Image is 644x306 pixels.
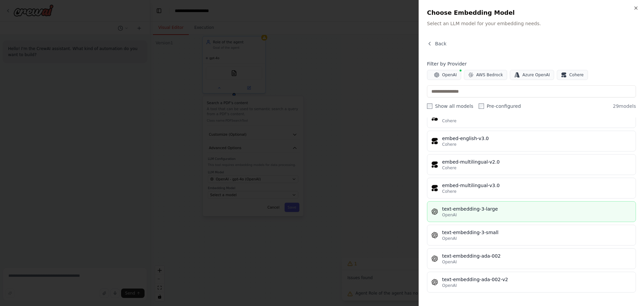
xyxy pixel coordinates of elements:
div: embed-multilingual-v2.0 [442,159,632,165]
button: embed-english-v2.0Cohere [427,107,636,128]
div: text-embedding-3-small [442,229,632,236]
p: Select an LLM model for your embedding needs. [427,20,636,27]
span: OpenAI [442,259,457,265]
span: Back [435,40,446,47]
button: text-embedding-3-smallOpenAI [427,225,636,246]
span: OpenAI [442,212,457,218]
div: text-embedding-3-large [442,206,632,212]
button: Back [427,40,446,47]
button: embed-english-v3.0Cohere [427,131,636,151]
label: Show all models [427,103,473,110]
button: AWS Bedrock [464,70,507,80]
button: text-embedding-3-largeOpenAI [427,201,636,222]
div: embed-english-v3.0 [442,135,632,142]
button: OpenAI [427,70,461,80]
span: OpenAI [442,236,457,241]
h4: Filter by Provider [427,60,636,67]
input: Show all models [427,103,432,109]
span: OpenAI [442,283,457,288]
div: text-embedding-ada-002 [442,253,632,259]
span: Cohere [442,165,457,171]
button: embed-multilingual-v2.0Cohere [427,154,636,175]
div: text-embedding-ada-002-v2 [442,276,632,283]
span: Cohere [569,72,584,78]
button: text-embedding-ada-002OpenAI [427,248,636,269]
label: Pre-configured [479,103,521,110]
span: Cohere [442,118,457,124]
span: OpenAI [442,72,457,78]
span: AWS Bedrock [476,72,503,78]
span: 29 models [613,103,636,110]
div: embed-multilingual-v3.0 [442,182,632,189]
span: Cohere [442,142,457,147]
button: embed-multilingual-v3.0Cohere [427,178,636,199]
input: Pre-configured [479,103,484,109]
button: Azure OpenAI [510,70,554,80]
span: Azure OpenAI [522,72,550,78]
button: text-embedding-ada-002-v2OpenAI [427,272,636,293]
h2: Choose Embedding Model [427,8,636,17]
button: Cohere [557,70,588,80]
span: Cohere [442,189,457,194]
